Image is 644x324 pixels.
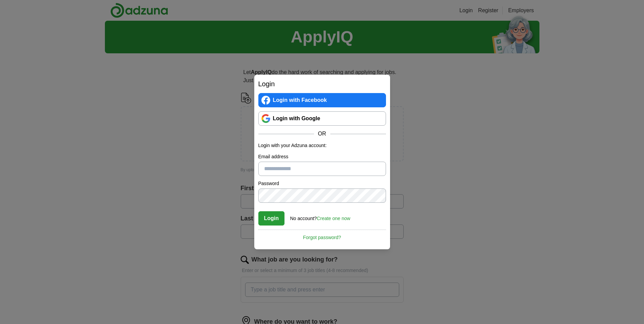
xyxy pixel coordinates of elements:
h2: Login [258,79,386,89]
label: Email address [258,153,386,160]
span: OR [314,130,330,138]
label: Password [258,180,386,187]
p: Login with your Adzuna account: [258,142,386,149]
a: Create one now [317,216,350,221]
a: Login with Google [258,111,386,126]
a: Login with Facebook [258,93,386,107]
button: Login [258,211,285,226]
div: No account? [290,211,350,222]
a: Forgot password? [258,230,386,241]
